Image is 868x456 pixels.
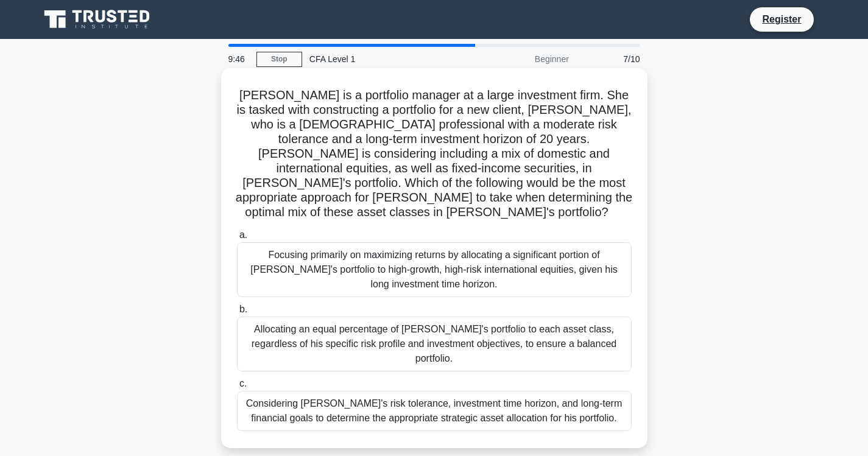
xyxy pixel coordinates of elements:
[256,52,302,67] a: Stop
[236,88,633,220] h5: [PERSON_NAME] is a portfolio manager at a large investment firm. She is tasked with constructing ...
[237,391,632,431] div: Considering [PERSON_NAME]'s risk tolerance, investment time horizon, and long-term financial goal...
[470,47,576,71] div: Beginner
[237,317,632,371] div: Allocating an equal percentage of [PERSON_NAME]'s portfolio to each asset class, regardless of hi...
[755,12,808,27] a: Register
[576,47,647,71] div: 7/10
[221,47,256,71] div: 9:46
[239,230,247,240] span: a.
[239,378,247,388] span: c.
[239,304,247,314] span: b.
[302,47,470,71] div: CFA Level 1
[237,242,632,297] div: Focusing primarily on maximizing returns by allocating a significant portion of [PERSON_NAME]'s p...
